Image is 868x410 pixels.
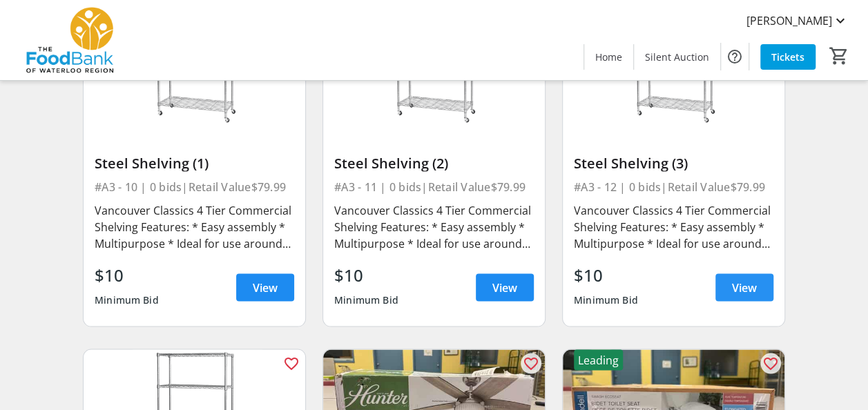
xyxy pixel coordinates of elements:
span: Home [595,50,622,64]
span: Tickets [771,50,804,64]
div: Steel Shelving (2) [334,155,534,171]
mat-icon: favorite_outline [523,355,539,371]
img: The Food Bank of Waterloo Region's Logo [8,6,131,75]
button: Cart [827,43,851,68]
a: View [236,273,294,301]
div: Steel Shelving (3) [574,155,773,171]
div: Leading [574,349,623,370]
div: Vancouver Classics 4 Tier Commercial Shelving Features: * Easy assembly * Multipurpose * Ideal fo... [334,202,534,251]
div: Steel Shelving (1) [95,155,294,171]
a: Tickets [760,44,816,70]
div: Vancouver Classics 4 Tier Commercial Shelving Features: * Easy assembly * Multipurpose * Ideal fo... [574,202,773,251]
span: View [253,279,278,295]
span: [PERSON_NAME] [746,12,832,29]
div: #A3 - 12 | 0 bids | Retail Value $79.99 [574,177,773,196]
div: Vancouver Classics 4 Tier Commercial Shelving Features: * Easy assembly * Multipurpose * Ideal fo... [95,202,294,251]
a: Silent Auction [634,44,720,70]
div: Minimum Bid [334,287,398,312]
a: Home [584,44,633,70]
mat-icon: favorite_outline [762,355,779,371]
div: Minimum Bid [95,287,159,312]
a: View [476,273,534,301]
div: #A3 - 11 | 0 bids | Retail Value $79.99 [334,177,534,196]
div: #A3 - 10 | 0 bids | Retail Value $79.99 [95,177,294,196]
button: [PERSON_NAME] [735,10,860,32]
button: Help [721,43,749,70]
div: $10 [334,262,398,287]
span: Silent Auction [645,50,709,64]
span: View [492,279,517,295]
div: $10 [95,262,159,287]
a: View [715,273,773,301]
div: Minimum Bid [574,287,638,312]
div: $10 [574,262,638,287]
span: View [732,279,757,295]
mat-icon: favorite_outline [283,355,300,371]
